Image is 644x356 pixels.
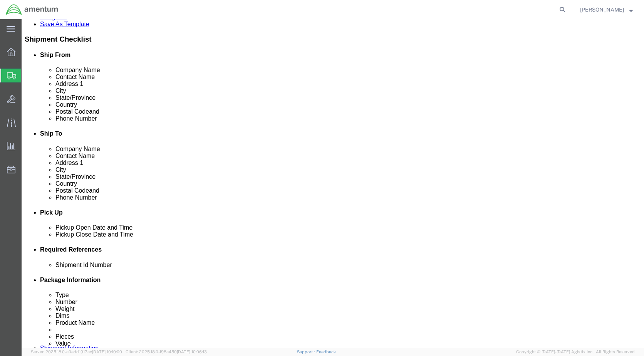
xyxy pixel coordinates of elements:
[580,5,624,14] span: Eric Aanesatd
[31,349,122,354] span: Server: 2025.18.0-a0edd1917ac
[5,4,59,15] img: logo
[177,349,207,354] span: [DATE] 10:06:13
[516,349,635,355] span: Copyright © [DATE]-[DATE] Agistix Inc., All Rights Reserved
[92,349,122,354] span: [DATE] 10:10:00
[22,19,644,348] iframe: FS Legacy Container
[316,349,336,354] a: Feedback
[126,349,207,354] span: Client: 2025.18.0-198a450
[297,349,316,354] a: Support
[580,5,633,14] button: [PERSON_NAME]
